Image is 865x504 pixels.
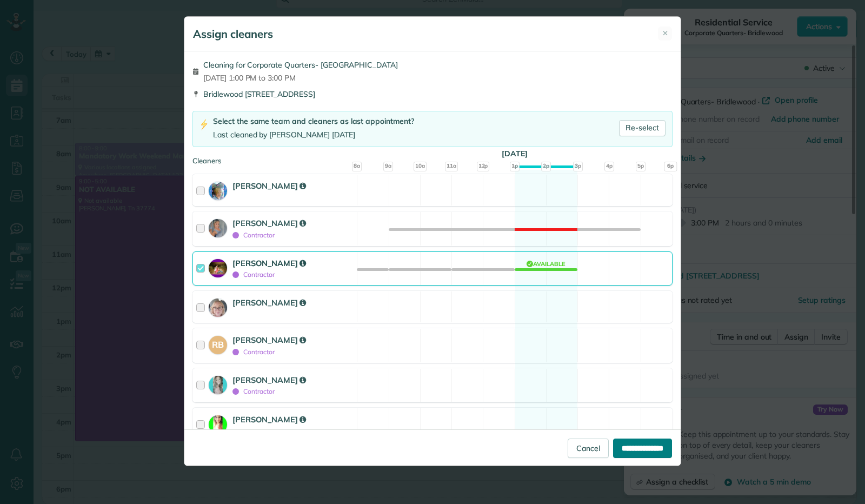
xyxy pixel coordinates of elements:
div: Select the same team and cleaners as last appointment? [213,116,414,127]
div: Cleaners [192,156,673,159]
strong: [PERSON_NAME] [232,258,306,268]
strong: [PERSON_NAME] [232,181,306,191]
span: [DATE] 1:00 PM to 3:00 PM [203,72,398,83]
span: ✕ [662,28,668,38]
a: Cancel [568,439,609,458]
strong: [PERSON_NAME] [232,375,306,385]
div: Bridlewood [STREET_ADDRESS] [192,89,673,100]
strong: RB [209,336,227,351]
strong: [PERSON_NAME] [232,218,306,228]
span: Cleaning for Corporate Quarters- [GEOGRAPHIC_DATA] [203,59,398,70]
span: Contractor [232,387,275,395]
a: Re-select [619,120,666,136]
strong: [PERSON_NAME] [232,335,306,345]
strong: [PERSON_NAME] [232,297,306,308]
span: Contractor [232,270,275,278]
strong: [PERSON_NAME] [232,414,306,425]
h5: Assign cleaners [193,26,273,42]
span: Contractor [232,348,275,356]
span: Contractor [232,231,275,239]
div: Last cleaned by [PERSON_NAME] [DATE] [213,129,414,141]
img: lightning-bolt-icon-94e5364df696ac2de96d3a42b8a9ff6ba979493684c50e6bbbcda72601fa0d29.png [199,119,209,130]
